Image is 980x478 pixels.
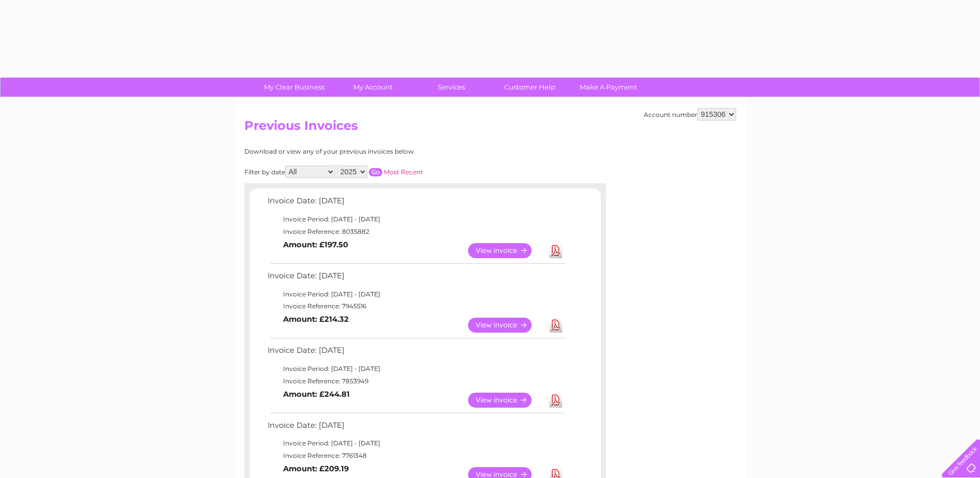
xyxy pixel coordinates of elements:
[244,166,516,178] div: Filter by date
[265,300,567,312] td: Invoice Reference: 7945516
[265,194,567,213] td: Invoice Date: [DATE]
[549,393,562,408] a: Download
[283,464,349,473] b: Amount: £209.19
[283,315,349,324] b: Amount: £214.32
[468,243,544,258] a: View
[644,108,736,121] div: Account number
[549,243,562,258] a: Download
[468,393,544,408] a: View
[330,78,415,97] a: My Account
[265,343,567,363] td: Invoice Date: [DATE]
[283,240,348,249] b: Amount: £197.50
[265,450,567,462] td: Invoice Reference: 7761348
[265,269,567,288] td: Invoice Date: [DATE]
[468,318,544,333] a: View
[265,437,567,450] td: Invoice Period: [DATE] - [DATE]
[566,78,651,97] a: Make A Payment
[265,226,567,238] td: Invoice Reference: 8035882
[549,318,562,333] a: Download
[265,419,567,438] td: Invoice Date: [DATE]
[244,148,516,155] div: Download or view any of your previous invoices below.
[265,213,567,226] td: Invoice Period: [DATE] - [DATE]
[265,288,567,301] td: Invoice Period: [DATE] - [DATE]
[265,363,567,375] td: Invoice Period: [DATE] - [DATE]
[252,78,337,97] a: My Clear Business
[487,78,572,97] a: Customer Help
[384,168,423,176] a: Most Recent
[409,78,494,97] a: Services
[244,118,736,138] h2: Previous Invoices
[265,375,567,387] td: Invoice Reference: 7853949
[283,390,350,399] b: Amount: £244.81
